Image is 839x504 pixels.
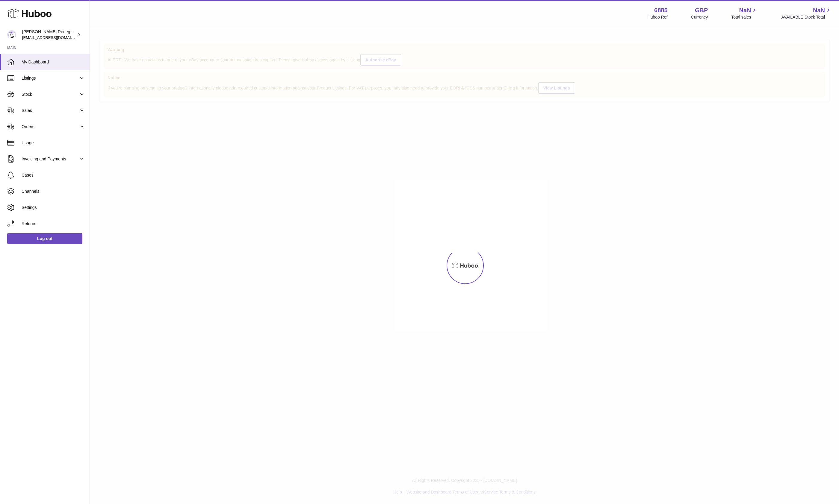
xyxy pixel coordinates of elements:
img: directordarren@gmail.com [7,30,16,39]
span: AVAILABLE Stock Total [781,14,832,20]
span: Listings [22,75,79,81]
span: Invoicing and Payments [22,156,79,162]
span: Usage [22,140,85,146]
div: Currency [691,14,708,20]
span: Stock [22,92,79,97]
span: Sales [22,108,79,113]
span: Returns [22,221,85,227]
strong: 6885 [654,6,668,14]
span: Total sales [731,14,758,20]
a: NaN Total sales [731,6,758,20]
div: [PERSON_NAME] Renegade Productions -UK account [22,29,76,40]
span: NaN [813,6,825,14]
span: Orders [22,124,79,130]
span: My Dashboard [22,59,85,65]
a: NaN AVAILABLE Stock Total [781,6,832,20]
div: Huboo Ref [648,14,668,20]
strong: GBP [695,6,708,14]
span: [EMAIL_ADDRESS][DOMAIN_NAME] [22,35,88,40]
span: Channels [22,189,85,194]
span: Settings [22,205,85,210]
span: NaN [739,6,751,14]
span: Cases [22,172,85,178]
a: Log out [7,233,82,244]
